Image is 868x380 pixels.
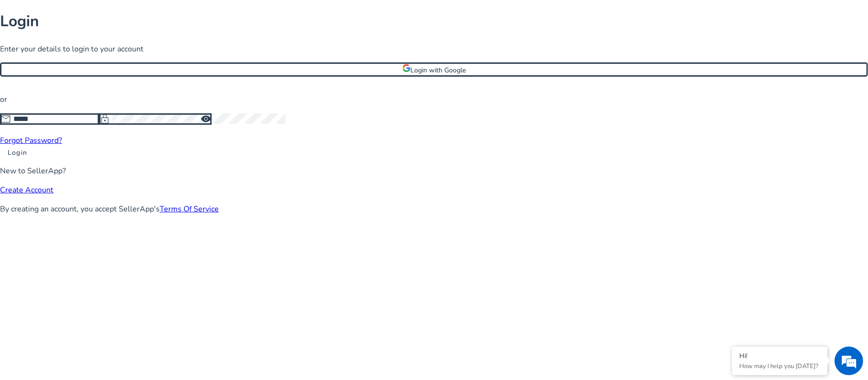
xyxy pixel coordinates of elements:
[160,204,219,214] a: Terms Of Service
[200,113,212,125] span: visibility
[411,66,466,75] span: Login with Google
[99,113,111,125] span: lock
[402,64,411,72] img: google-logo.svg
[8,148,27,158] span: Login
[739,351,820,360] div: Hi!
[739,362,820,370] p: How may I help you today?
